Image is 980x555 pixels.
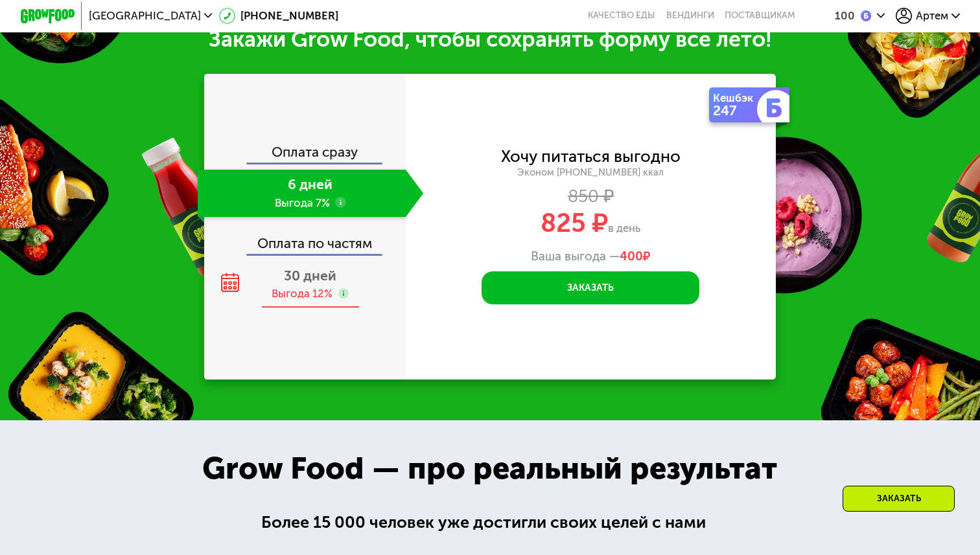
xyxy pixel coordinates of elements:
[205,223,406,254] div: Оплата по частям
[835,10,855,21] div: 100
[406,188,776,203] div: 850 ₽
[501,149,681,164] div: Хочу питаться выгодно
[713,93,759,104] div: Кешбэк
[713,104,759,117] div: 247
[261,510,719,535] div: Более 15 000 человек уже достигли своих целей с нами
[406,249,776,264] div: Ваша выгода —
[620,249,651,264] span: ₽
[541,207,608,238] span: 825 ₽
[588,10,655,21] a: Качество еды
[284,267,336,284] span: 30 дней
[608,221,640,234] span: в день
[725,10,795,21] div: поставщикам
[916,10,948,21] span: Артем
[406,166,776,179] div: Эконом [PHONE_NUMBER] ккал
[272,286,332,301] div: Выгода 12%
[482,271,699,304] button: Заказать
[843,486,955,512] div: Заказать
[620,249,643,264] span: 400
[205,145,406,163] div: Оплата сразу
[181,446,799,492] div: Grow Food — про реальный результат
[89,10,201,21] span: [GEOGRAPHIC_DATA]
[219,8,339,24] a: [PHONE_NUMBER]
[666,10,714,21] a: Вендинги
